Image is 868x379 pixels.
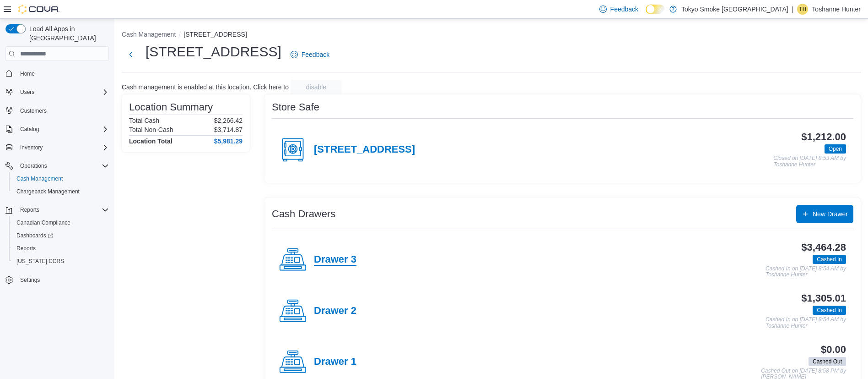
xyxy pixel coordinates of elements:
[272,209,335,220] h3: Cash Drawers
[801,132,846,143] h3: $1,212.00
[314,254,356,266] h4: Drawer 3
[2,66,113,80] button: Home
[13,243,109,254] span: Reports
[18,5,59,14] img: Cova
[817,306,842,314] span: Cashed In
[796,205,853,223] button: New Drawer
[183,31,247,38] button: [STREET_ADDRESS]
[129,102,213,113] h3: Location Summary
[16,160,51,171] button: Operations
[9,242,113,255] button: Reports
[20,206,39,214] span: Reports
[129,137,173,145] h4: Location Total
[13,256,109,267] span: Washington CCRS
[16,124,43,135] button: Catalog
[13,173,66,184] a: Cash Management
[13,230,57,241] a: Dashboards
[766,266,846,278] p: Cashed In on [DATE] 8:54 AM by Toshanne Hunter
[813,306,846,315] span: Cashed In
[20,107,47,115] span: Customers
[817,255,842,264] span: Cashed In
[20,70,35,77] span: Home
[813,357,842,366] span: Cashed Out
[801,293,846,304] h3: $1,305.01
[16,232,53,239] span: Dashboards
[9,229,113,242] a: Dashboards
[13,217,74,228] a: Canadian Compliance
[16,275,43,286] a: Settings
[13,186,83,197] a: Chargeback Management
[122,30,861,41] nav: An example of EuiBreadcrumbs
[13,186,109,197] span: Chargeback Management
[2,123,113,136] button: Catalog
[16,204,109,215] span: Reports
[122,31,176,38] button: Cash Management
[146,43,281,61] h1: [STREET_ADDRESS]
[766,317,846,329] p: Cashed In on [DATE] 8:54 AM by Toshanne Hunter
[314,356,356,368] h4: Drawer 1
[829,145,842,153] span: Open
[20,276,40,284] span: Settings
[813,209,848,219] span: New Drawer
[801,242,846,253] h3: $3,464.28
[13,217,109,228] span: Canadian Compliance
[214,117,243,124] p: $2,266.42
[314,144,415,156] h4: [STREET_ADDRESS]
[16,219,70,226] span: Canadian Compliance
[792,4,794,15] p: |
[306,82,326,92] span: disable
[825,144,846,154] span: Open
[16,245,36,252] span: Reports
[314,305,356,317] h4: Drawer 2
[16,142,109,153] span: Inventory
[9,172,113,185] button: Cash Management
[2,159,113,172] button: Operations
[16,87,109,98] span: Users
[16,160,109,171] span: Operations
[122,83,289,91] p: Cash management is enabled at this location. Click here to
[287,45,333,64] a: Feedback
[16,67,109,79] span: Home
[122,45,140,64] button: Next
[797,4,808,15] div: Toshanne Hunter
[812,4,861,15] p: Toshanne Hunter
[813,255,846,264] span: Cashed In
[2,104,113,117] button: Customers
[20,126,39,133] span: Catalog
[773,155,846,168] p: Closed on [DATE] 8:53 AM by Toshanne Hunter
[214,137,243,145] h4: $5,981.29
[16,68,38,79] a: Home
[16,175,63,182] span: Cash Management
[9,216,113,229] button: Canadian Compliance
[610,5,638,14] span: Feedback
[821,344,846,355] h3: $0.00
[16,274,109,286] span: Settings
[13,173,109,184] span: Cash Management
[16,87,38,98] button: Users
[26,24,109,43] span: Load All Apps in [GEOGRAPHIC_DATA]
[20,88,34,96] span: Users
[20,144,43,151] span: Inventory
[16,188,80,195] span: Chargeback Management
[129,126,173,133] h6: Total Non-Cash
[809,357,846,366] span: Cashed Out
[799,4,806,15] span: TH
[5,63,109,310] nav: Complex example
[129,117,159,124] h6: Total Cash
[9,255,113,268] button: [US_STATE] CCRS
[681,4,788,15] p: Tokyo Smoke [GEOGRAPHIC_DATA]
[302,50,329,59] span: Feedback
[20,162,47,170] span: Operations
[16,124,109,135] span: Catalog
[9,185,113,198] button: Chargeback Management
[2,273,113,286] button: Settings
[2,203,113,216] button: Reports
[16,258,64,265] span: [US_STATE] CCRS
[272,102,319,113] h3: Store Safe
[214,126,243,133] p: $3,714.87
[2,86,113,99] button: Users
[16,105,50,116] a: Customers
[646,5,665,14] input: Dark Mode
[13,256,68,267] a: [US_STATE] CCRS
